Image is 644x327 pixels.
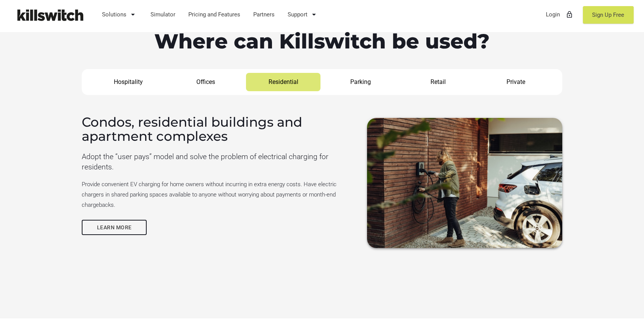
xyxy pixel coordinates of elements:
p: Provide convenient EV charging for home owners without incurring in extra energy costs. Have elec... [82,179,358,210]
a: Solutions [99,5,141,24]
a: Retail [401,73,476,91]
a: Learn more [82,220,147,235]
h4: Condos, residential buildings and apartment complexes [82,115,358,144]
h2: Where can Killswitch be used? [82,29,562,53]
a: Support [284,5,322,24]
a: Simulator [147,5,179,24]
a: Sign Up Free [583,6,634,24]
a: Loginlock_outline [542,5,577,24]
p: Adopt the “user pays” model and solve the problem of electrical charging for residents. [82,151,358,172]
a: Offices [168,73,243,91]
a: Residential [246,73,320,91]
a: Pricing and Features [185,5,244,24]
img: EV Charging Station at Residential Building [367,118,562,248]
img: Killswitch [11,6,88,24]
a: Private [479,73,553,91]
a: Partners [250,5,278,24]
a: Hospitality [91,73,165,91]
i: lock_outline [566,5,573,24]
i: arrow_drop_down [128,5,138,24]
a: Parking [324,73,398,91]
i: arrow_drop_down [309,5,319,24]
